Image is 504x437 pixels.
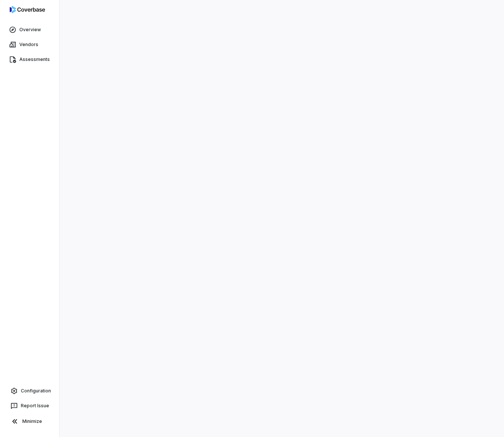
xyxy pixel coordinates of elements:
[1,53,58,66] a: Assessments
[3,399,56,412] button: Report Issue
[1,23,58,36] a: Overview
[3,384,56,398] a: Configuration
[1,38,58,51] a: Vendors
[3,414,56,429] button: Minimize
[10,6,45,13] img: logo-D7KZi-bG.svg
